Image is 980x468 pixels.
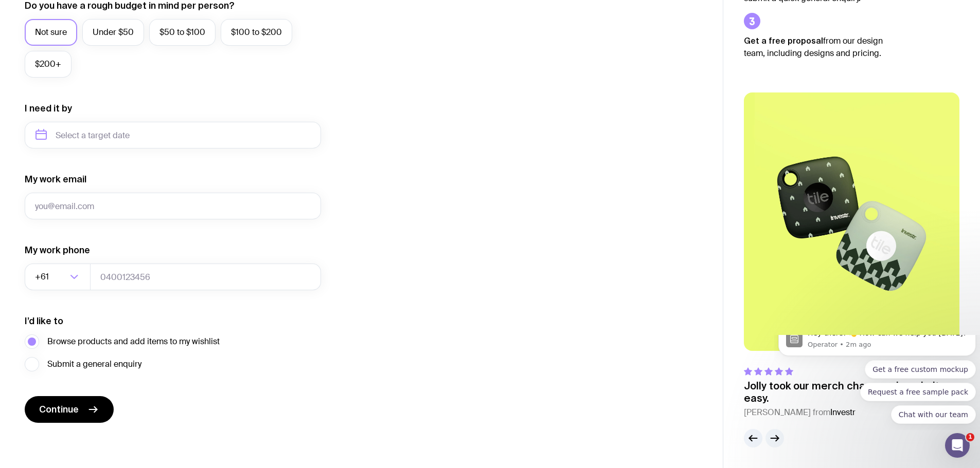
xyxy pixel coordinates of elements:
[82,19,144,46] label: Under $50
[25,102,72,115] label: I need it by
[25,19,77,46] label: Not sure
[744,36,823,45] strong: Get a free proposal
[90,264,321,290] input: 0400123456
[25,51,72,78] label: $200+
[25,173,86,185] label: My work email
[744,406,959,419] cite: [PERSON_NAME] from
[47,358,141,370] span: Submit a general enquiry
[25,315,63,327] label: I’d like to
[25,264,91,290] div: Search for option
[221,19,292,46] label: $100 to $200
[91,25,202,44] button: Quick reply: Get a free custom mockup
[86,48,202,66] button: Quick reply: Request a free sample pack
[33,5,194,14] p: Message from Operator, sent 2m ago
[966,433,974,441] span: 1
[117,70,202,89] button: Quick reply: Chat with our team
[149,19,216,46] label: $50 to $100
[25,396,114,423] button: Continue
[744,380,959,404] p: Jolly took our merch chaos and made it easy.
[945,433,970,458] iframe: Intercom live chat
[35,264,51,290] span: +61
[4,25,202,89] div: Quick reply options
[744,34,898,60] p: from our design team, including designs and pricing.
[774,335,980,430] iframe: Intercom notifications message
[25,244,90,256] label: My work phone
[47,335,220,348] span: Browse products and add items to my wishlist
[25,193,321,219] input: you@email.com
[51,264,67,290] input: Search for option
[25,122,321,148] input: Select a target date
[39,403,79,416] span: Continue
